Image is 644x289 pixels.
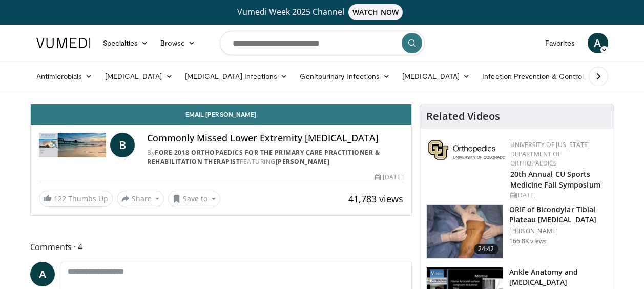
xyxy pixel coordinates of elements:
h4: Related Videos [426,110,500,122]
a: Browse [154,33,201,53]
a: [MEDICAL_DATA] [396,66,476,87]
a: [MEDICAL_DATA] Infections [179,66,294,87]
a: Favorites [539,33,581,53]
button: Share [117,191,164,207]
span: WATCH NOW [348,4,403,20]
img: Levy_Tib_Plat_100000366_3.jpg.150x105_q85_crop-smart_upscale.jpg [427,205,503,258]
a: [PERSON_NAME] [276,157,330,166]
a: B [110,133,135,157]
span: Comments 4 [30,240,412,254]
img: VuMedi Logo [36,38,91,48]
a: University of [US_STATE] Department of Orthopaedics [510,140,590,168]
a: Specialties [97,33,155,53]
h4: Commonly Missed Lower Extremity [MEDICAL_DATA] [147,133,403,144]
a: Vumedi Week 2025 ChannelWATCH NOW [38,4,607,20]
img: 355603a8-37da-49b6-856f-e00d7e9307d3.png.150x105_q85_autocrop_double_scale_upscale_version-0.2.png [428,140,505,160]
div: [DATE] [375,173,403,182]
span: 41,783 views [348,193,403,205]
span: 122 [54,194,66,203]
p: [PERSON_NAME] [509,227,608,235]
a: 122 Thumbs Up [39,191,113,207]
h3: Ankle Anatomy and [MEDICAL_DATA] [509,267,608,287]
button: Save to [168,191,220,207]
p: 166.8K views [509,237,547,245]
a: Genitourinary Infections [294,66,396,87]
a: A [30,262,55,286]
input: Search topics, interventions [220,31,425,55]
div: [DATE] [510,191,606,200]
img: FORE 2018 Orthopaedics for the Primary Care Practitioner & Rehabilitation Therapist [39,133,107,157]
a: Infection Prevention & Control [476,66,600,87]
a: 24:42 ORIF of Bicondylar Tibial Plateau [MEDICAL_DATA] [PERSON_NAME] 166.8K views [426,204,608,259]
a: [MEDICAL_DATA] [99,66,179,87]
span: 24:42 [474,244,498,254]
a: 20th Annual CU Sports Medicine Fall Symposium [510,169,600,190]
a: FORE 2018 Orthopaedics for the Primary Care Practitioner & Rehabilitation Therapist [147,148,380,166]
a: Email [PERSON_NAME] [31,104,411,125]
div: By FEATURING [147,148,403,167]
a: A [588,33,608,53]
h3: ORIF of Bicondylar Tibial Plateau [MEDICAL_DATA] [509,204,608,225]
a: Antimicrobials [30,66,99,87]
